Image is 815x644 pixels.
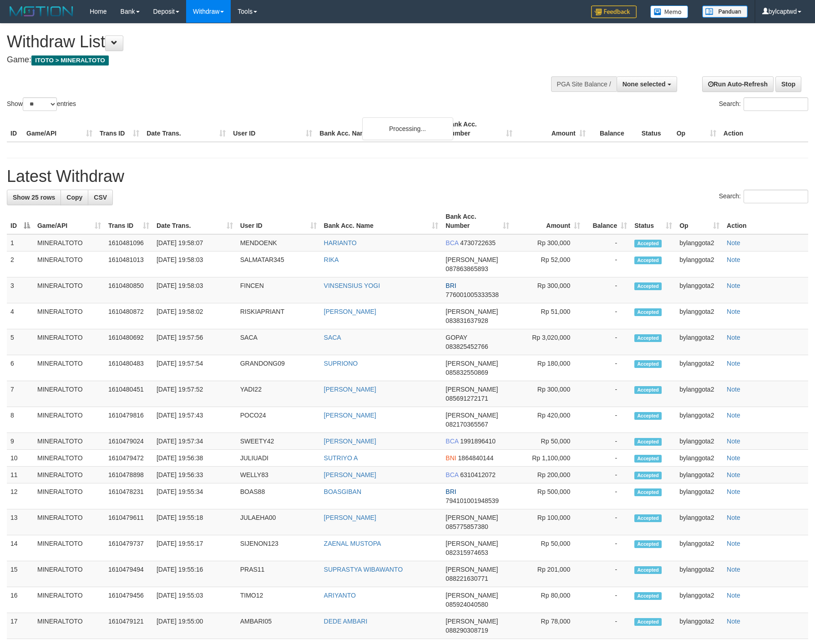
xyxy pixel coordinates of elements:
[676,277,723,303] td: bylanggota2
[445,592,498,599] span: [PERSON_NAME]
[7,33,534,51] h1: Withdraw List
[237,535,320,561] td: SIJENON123
[445,343,488,350] span: Copy 083825452766 to clipboard
[105,234,153,252] td: 1610481096
[634,360,662,368] span: Accepted
[143,116,229,142] th: Date Trans.
[34,329,105,355] td: MINERALTOTO
[237,277,320,303] td: FINCEN
[676,450,723,467] td: bylanggota2
[7,97,76,111] label: Show entries
[584,509,631,535] td: -
[634,455,662,463] span: Accepted
[7,55,534,65] h4: Game:
[237,252,320,277] td: SALMATAR345
[320,208,442,234] th: Bank Acc. Name: activate to sort column ascending
[442,116,516,142] th: Bank Acc. Number
[727,360,740,367] a: Note
[513,467,584,483] td: Rp 200,000
[634,308,662,316] span: Accepted
[153,208,237,234] th: Date Trans.: activate to sort column ascending
[702,5,748,18] img: panduan.png
[105,535,153,561] td: 1610479737
[727,488,740,495] a: Note
[676,467,723,483] td: bylanggota2
[324,618,368,625] a: DEDE AMBARI
[727,256,740,263] a: Note
[445,334,467,341] span: GOPAY
[105,587,153,613] td: 1610479456
[237,407,320,433] td: POCO24
[445,256,498,263] span: [PERSON_NAME]
[7,467,34,483] td: 11
[237,234,320,252] td: MENDOENK
[584,303,631,329] td: -
[7,561,34,587] td: 15
[445,575,488,582] span: Copy 088221630771 to clipboard
[634,386,662,394] span: Accepted
[584,208,631,234] th: Balance: activate to sort column ascending
[775,76,801,92] a: Stop
[727,514,740,521] a: Note
[34,587,105,613] td: MINERALTOTO
[727,454,740,462] a: Note
[324,514,376,521] a: [PERSON_NAME]
[96,116,143,142] th: Trans ID
[237,381,320,407] td: YADI22
[634,540,662,548] span: Accepted
[584,252,631,277] td: -
[634,334,662,342] span: Accepted
[513,252,584,277] td: Rp 52,000
[237,561,320,587] td: PRAS11
[445,523,488,530] span: Copy 085775857380 to clipboard
[727,386,740,393] a: Note
[445,497,499,504] span: Copy 794101001948539 to clipboard
[727,471,740,478] a: Note
[7,252,34,277] td: 2
[7,407,34,433] td: 8
[237,329,320,355] td: SACA
[513,509,584,535] td: Rp 100,000
[445,317,488,324] span: Copy 083831637928 to clipboard
[445,438,458,445] span: BCA
[551,76,617,92] div: PGA Site Balance /
[727,308,740,315] a: Note
[153,277,237,303] td: [DATE] 19:58:03
[153,587,237,613] td: [DATE] 19:55:03
[105,433,153,450] td: 1610479024
[719,97,808,111] label: Search:
[460,438,496,445] span: Copy 1991896410 to clipboard
[66,194,82,201] span: Copy
[727,334,740,341] a: Note
[676,509,723,535] td: bylanggota2
[153,613,237,639] td: [DATE] 19:55:00
[727,566,740,573] a: Note
[324,386,376,393] a: [PERSON_NAME]
[634,438,662,446] span: Accepted
[634,566,662,574] span: Accepted
[720,116,808,142] th: Action
[584,277,631,303] td: -
[324,256,339,263] a: RIKA
[442,208,513,234] th: Bank Acc. Number: activate to sort column ascending
[676,561,723,587] td: bylanggota2
[445,618,498,625] span: [PERSON_NAME]
[324,540,381,547] a: ZAENAL MUSTOPA
[727,412,740,419] a: Note
[513,355,584,381] td: Rp 180,000
[445,471,458,478] span: BCA
[7,190,61,205] a: Show 25 rows
[13,194,55,201] span: Show 25 rows
[445,540,498,547] span: [PERSON_NAME]
[513,613,584,639] td: Rp 78,000
[584,587,631,613] td: -
[676,535,723,561] td: bylanggota2
[676,407,723,433] td: bylanggota2
[584,613,631,639] td: -
[676,587,723,613] td: bylanggota2
[445,566,498,573] span: [PERSON_NAME]
[153,329,237,355] td: [DATE] 19:57:56
[719,190,808,203] label: Search:
[34,509,105,535] td: MINERALTOTO
[34,450,105,467] td: MINERALTOTO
